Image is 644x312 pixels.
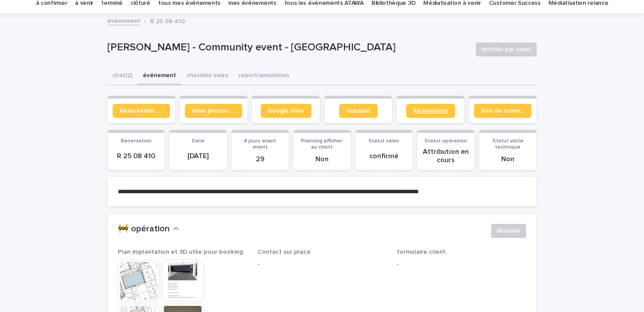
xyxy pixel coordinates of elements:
button: report/annulation [234,67,294,85]
button: Modifier [491,224,526,238]
span: formulaire client [397,249,446,255]
span: Statut opération [425,138,467,144]
p: R 25 08 410 [113,152,159,160]
span: Plan implantation et 3D utile pour booking [118,249,243,255]
span: drive photos coordinateur [192,108,235,114]
span: Google drive [268,108,304,114]
button: checklist sales [181,67,234,85]
span: # jours avant event [244,138,276,150]
p: R 25 08 410 [150,16,185,25]
a: Hubspot [339,104,378,118]
span: Réservation [413,108,448,114]
a: événement [107,15,141,25]
span: Date [192,138,205,144]
h2: 🚧 opération [118,224,170,234]
a: Bon de commande [474,104,531,118]
button: chat (2) [107,67,138,85]
button: Notifier par email [476,43,537,57]
p: - [258,260,387,269]
a: Google drive [261,104,311,118]
span: Planning afficher au client [301,138,343,150]
p: confirmé [361,152,407,160]
a: Réservation [406,104,455,118]
p: Non [298,155,345,163]
p: [PERSON_NAME] - Community event - [GEOGRAPHIC_DATA] [107,41,469,54]
p: Attribution en cours [422,148,469,164]
p: Non [485,155,531,163]
span: Reservation [121,138,152,144]
span: Hubspot [346,108,371,114]
span: Modifier [497,227,520,235]
span: Notifier par email [481,45,531,54]
p: - [397,260,526,269]
span: Bon de commande [481,108,524,114]
button: 🚧 opération [118,224,179,234]
span: Réservation client [120,108,163,114]
p: 29 [237,155,283,163]
a: drive photos coordinateur [185,104,242,118]
span: Statut visite technique [492,138,524,150]
a: Réservation client [113,104,170,118]
span: Statut sales [368,138,399,144]
span: Contact sur place [258,249,311,255]
button: événement [138,67,181,85]
p: [DATE] [174,152,221,160]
